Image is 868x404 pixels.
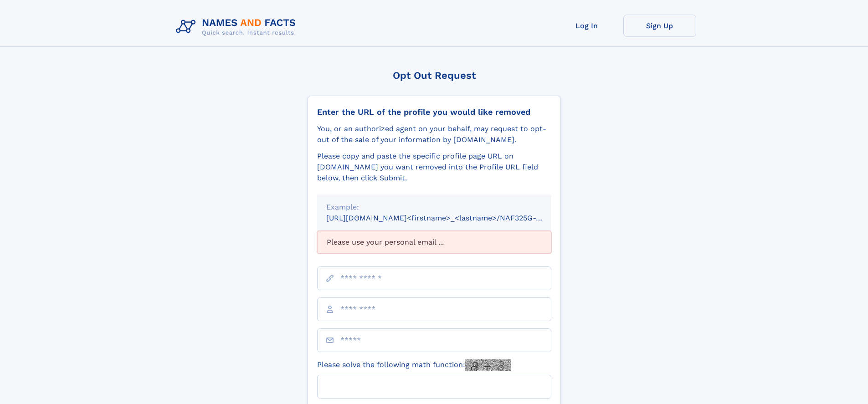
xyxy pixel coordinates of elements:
div: Please copy and paste the specific profile page URL on [DOMAIN_NAME] you want removed into the Pr... [317,151,551,184]
div: Enter the URL of the profile you would like removed [317,107,551,117]
div: Please use your personal email ... [317,231,551,254]
a: Sign Up [623,15,696,37]
div: Example: [326,202,542,213]
img: Logo Names and Facts [172,15,303,39]
div: You, or an authorized agent on your behalf, may request to opt-out of the sale of your informatio... [317,123,551,145]
small: [URL][DOMAIN_NAME]<firstname>_<lastname>/NAF325G-xxxxxxxx [326,214,569,222]
label: Please solve the following math function: [317,359,511,371]
div: Opt Out Request [308,70,561,81]
a: Log In [550,15,623,37]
